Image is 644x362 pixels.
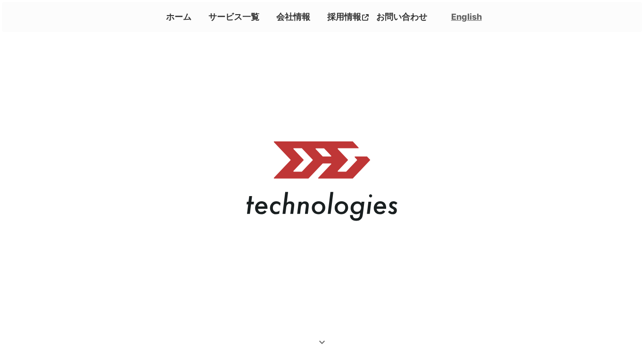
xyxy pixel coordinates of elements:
p: 採用情報 [323,9,362,25]
a: English [451,11,482,23]
a: サービス一覧 [205,9,263,25]
a: 会社情報 [272,9,314,25]
a: 採用情報 [323,9,372,25]
img: メインロゴ [247,141,397,221]
a: ホーム [162,9,195,25]
i: keyboard_arrow_down [316,337,328,348]
a: お問い合わせ [372,9,431,25]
